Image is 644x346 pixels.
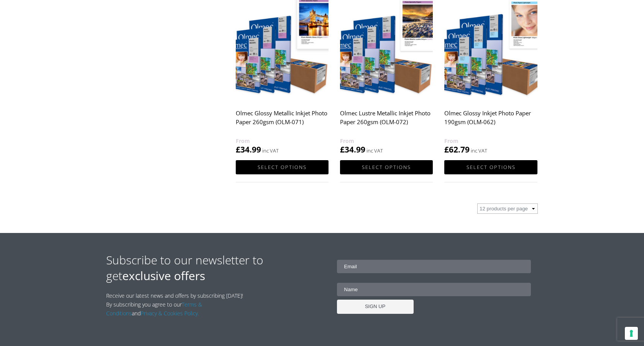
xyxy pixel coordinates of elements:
[340,160,433,174] a: Select options for “Olmec Lustre Metallic Inkjet Photo Paper 260gsm (OLM-072)”
[340,144,365,155] bdi: 34.99
[236,144,240,155] span: £
[444,106,537,136] h2: Olmec Glossy Inkjet Photo Paper 190gsm (OLM-062)
[337,260,531,273] input: Email
[340,144,345,155] span: £
[625,327,638,340] button: Your consent preferences for tracking technologies
[444,144,449,155] span: £
[337,283,531,296] input: Name
[340,106,433,136] h2: Olmec Lustre Metallic Inkjet Photo Paper 260gsm (OLM-072)
[106,252,322,284] h2: Subscribe to our newsletter to get
[236,106,329,136] h2: Olmec Glossy Metallic Inkjet Photo Paper 260gsm (OLM-071)
[236,144,261,155] bdi: 34.99
[236,160,329,174] a: Select options for “Olmec Glossy Metallic Inkjet Photo Paper 260gsm (OLM-071)”
[444,144,470,155] bdi: 62.79
[141,310,199,317] a: Privacy & Cookies Policy.
[106,291,247,318] p: Receive our latest news and offers by subscribing [DATE]! By subscribing you agree to our and
[337,300,414,314] input: SIGN UP
[122,268,205,284] strong: exclusive offers
[444,160,537,174] a: Select options for “Olmec Glossy Inkjet Photo Paper 190gsm (OLM-062)”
